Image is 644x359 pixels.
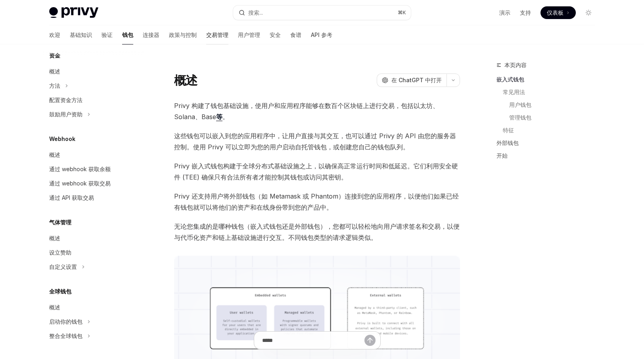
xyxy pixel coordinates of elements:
button: 搜索...⌘K [233,6,411,20]
font: 通过 webhook 获取余额 [49,166,111,172]
a: 仪表板 [540,6,576,19]
font: 通过 webhook 获取交易 [49,180,111,187]
a: 验证 [102,25,113,44]
font: 概述 [49,151,60,158]
font: 这些钱包可以嵌入到您的应用程序中，让用户直接与其交互，也可以通过 Privy 的 API 由您的服务器控制。使用 Privy 可以立即为您的用户启动自托管钱包，或创建您自己的钱包队列。 [174,132,456,151]
font: 通过 API 获取交易 [49,194,94,201]
font: 概述 [49,304,60,311]
font: 安全 [270,31,281,38]
a: 交易管理 [206,25,228,44]
button: 在 ChatGPT 中打开 [377,73,447,87]
font: 等 [216,113,222,121]
img: 灯光标志 [49,7,98,18]
a: 常见用法 [503,86,601,98]
font: 演示 [499,9,510,16]
font: 钱包 [122,31,133,38]
font: 验证 [102,31,113,38]
font: 常见用法 [503,89,525,95]
font: 食谱 [290,31,301,38]
font: K [402,10,406,15]
a: 欢迎 [49,25,60,44]
font: 欢迎 [49,31,60,38]
font: Privy 嵌入式钱包构建于全球分布式基础设施之上，以确保高正常运行时间和低延迟。它们利用安全硬件 (TEE) 确保只有合法所有者才能控制其钱包或访问其密钥。 [174,162,458,181]
font: 连接器 [143,31,159,38]
a: 支持 [520,9,531,17]
font: 整合全球钱包 [49,332,82,339]
font: 用户管理 [238,31,260,38]
a: 设立赞助 [43,245,144,260]
a: 演示 [499,9,510,17]
font: 用户钱包 [509,101,531,108]
a: 开始 [496,149,601,162]
font: ⌘ [398,10,402,15]
a: 政策与控制 [169,25,197,44]
font: 概述 [49,235,60,241]
font: 搜索... [248,9,263,16]
font: 全球钱包 [49,288,71,295]
font: 气体管理 [49,219,71,226]
a: 管理钱包 [509,111,601,124]
font: 仪表板 [547,9,563,16]
a: 概述 [43,148,144,162]
font: Webhook [49,135,75,142]
font: 设立赞助 [49,249,71,256]
font: 管理钱包 [509,114,531,121]
a: 用户钱包 [509,98,601,111]
a: 基础知识 [70,25,92,44]
font: Privy 构建了钱包基础设施，使用户和应用程序能够在数百个区块链上进行交易，包括以太坊、Solana、Base [174,102,439,121]
font: 。 [222,113,229,121]
a: 通过 API 获取交易 [43,191,144,205]
font: 外部钱包 [496,139,519,146]
a: 特征 [503,124,601,137]
a: 概述 [43,64,144,79]
a: 嵌入式钱包 [496,73,601,86]
a: API 参考 [311,25,332,44]
font: 基础知识 [70,31,92,38]
a: 等 [216,113,222,121]
font: 启动你的钱包 [49,318,82,325]
font: Privy 还支持用户将外部钱包（如 Metamask 或 Phantom）连接到您的应用程序，以便他们如果已经有钱包就可以将他们的资产和在线身份带到您的产品中。 [174,192,459,211]
a: 通过 webhook 获取交易 [43,176,144,191]
font: 开始 [496,152,508,159]
font: 概述 [174,73,197,87]
a: 连接器 [143,25,159,44]
a: 通过 webhook 获取余额 [43,162,144,176]
a: 食谱 [290,25,301,44]
font: 支持 [520,9,531,16]
a: 钱包 [122,25,133,44]
font: 特征 [503,127,514,133]
a: 配置资金方法 [43,93,144,107]
font: 概述 [49,68,60,75]
font: 鼓励用户资助 [49,111,82,118]
font: 政策与控制 [169,31,197,38]
font: 自定义设置 [49,263,77,270]
a: 概述 [43,300,144,315]
a: 安全 [270,25,281,44]
font: 在 ChatGPT 中打开 [391,77,442,83]
font: 方法 [49,82,60,89]
a: 外部钱包 [496,137,601,149]
font: API 参考 [311,31,332,38]
font: 嵌入式钱包 [496,76,524,83]
a: 用户管理 [238,25,260,44]
font: 无论您集成的是哪种钱包（嵌入式钱包还是外部钱包），您都可以轻松地向用户请求签名和交易，以便与代币化资产和链上基础设施进行交互。不同钱包类型的请求逻辑类似。 [174,222,460,241]
font: 交易管理 [206,31,228,38]
font: 配置资金方法 [49,97,82,103]
button: 切换暗模式 [582,6,595,19]
button: 发送消息 [364,335,376,346]
a: 概述 [43,231,144,245]
font: 本页内容 [504,62,527,68]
